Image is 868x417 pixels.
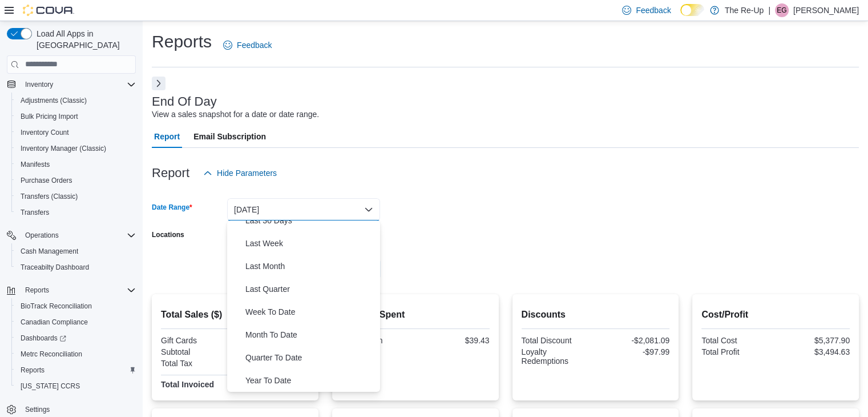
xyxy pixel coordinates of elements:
div: $39.43 [418,336,490,345]
span: Dark Mode [680,16,681,17]
span: Report [154,125,180,148]
span: Adjustments (Classic) [21,96,87,105]
span: Email Subscription [193,125,266,148]
span: Feedback [636,5,671,16]
a: Transfers [16,206,54,219]
a: Manifests [16,158,54,171]
span: Load All Apps in [GEOGRAPHIC_DATA] [32,28,136,51]
span: Last 30 Days [245,214,376,227]
p: The Re-Up [725,3,764,17]
div: Elliot Grunden [775,3,789,17]
span: Last Quarter [245,282,376,296]
button: [US_STATE] CCRS [11,378,140,394]
span: Quarter To Date [245,351,376,364]
span: BioTrack Reconciliation [21,302,92,311]
a: Traceabilty Dashboard [16,260,94,274]
button: Cash Management [11,243,140,259]
div: Total Discount [522,336,594,345]
a: Dashboards [11,330,140,346]
span: Dashboards [16,331,136,345]
span: Purchase Orders [16,174,136,187]
span: Metrc Reconciliation [21,350,82,359]
div: -$2,081.09 [597,336,669,345]
button: Transfers (Classic) [11,189,140,205]
span: Week To Date [245,305,376,319]
button: BioTrack Reconciliation [11,298,140,314]
a: Cash Management [16,244,83,258]
button: Operations [2,227,140,243]
span: Last Month [245,259,376,273]
h3: End Of Day [152,95,217,109]
button: Reports [11,362,140,378]
span: Reports [21,283,136,297]
span: Settings [21,402,136,416]
a: [US_STATE] CCRS [16,379,84,393]
span: Manifests [16,158,136,171]
span: Washington CCRS [16,379,136,393]
a: BioTrack Reconciliation [16,299,96,313]
span: Inventory [21,78,136,91]
span: Canadian Compliance [21,318,88,327]
span: Operations [21,228,136,242]
div: $5,377.90 [778,336,850,345]
p: | [768,3,770,17]
span: Bulk Pricing Import [21,112,78,121]
span: EG [777,3,786,17]
span: Bulk Pricing Import [16,110,136,123]
a: Purchase Orders [16,174,77,187]
button: Manifests [11,157,140,173]
span: Dashboards [21,334,66,343]
button: Next [152,77,165,90]
button: Inventory [21,78,58,91]
div: Total Tax [161,359,233,368]
button: Inventory Manager (Classic) [11,141,140,157]
span: Traceabilty Dashboard [16,260,136,274]
span: Month To Date [245,328,376,342]
button: Inventory Count [11,125,140,141]
label: Date Range [152,203,192,212]
button: Canadian Compliance [11,314,140,330]
span: Adjustments (Classic) [16,94,136,107]
h1: Reports [152,30,212,53]
span: Inventory Manager (Classic) [16,142,136,155]
div: Gift Cards [161,336,233,345]
div: View a sales snapshot for a date or date range. [152,109,319,121]
span: Transfers (Classic) [21,192,78,201]
button: Traceabilty Dashboard [11,259,140,275]
button: [DATE] [227,198,380,221]
a: Dashboards [16,331,71,345]
span: Operations [25,231,59,240]
span: Inventory Manager (Classic) [21,144,106,153]
button: Metrc Reconciliation [11,346,140,362]
span: BioTrack Reconciliation [16,299,136,313]
button: Bulk Pricing Import [11,109,140,125]
span: Transfers [16,206,136,219]
span: Inventory Count [16,126,136,139]
span: Feedback [237,39,272,51]
a: Feedback [219,34,276,57]
a: Metrc Reconciliation [16,347,87,361]
div: $3,494.63 [778,347,850,356]
div: -$97.99 [597,347,669,356]
span: Cash Management [21,247,78,256]
span: Last Week [245,236,376,250]
a: Inventory Manager (Classic) [16,142,111,155]
div: Select listbox [227,220,380,392]
span: Reports [21,366,45,375]
button: Reports [2,282,140,298]
div: Total Cost [701,336,773,345]
button: Transfers [11,205,140,220]
span: Reports [16,363,136,377]
a: Adjustments (Classic) [16,94,91,107]
h2: Total Sales ($) [161,308,309,322]
h2: Average Spent [341,308,490,322]
button: Adjustments (Classic) [11,93,140,109]
span: Manifests [21,160,50,169]
a: Inventory Count [16,126,74,139]
span: Settings [25,405,50,414]
span: Traceabilty Dashboard [21,263,89,272]
span: Hide Parameters [217,167,277,179]
button: Hide Parameters [199,162,281,185]
span: Year To Date [245,374,376,387]
button: Inventory [2,77,140,93]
